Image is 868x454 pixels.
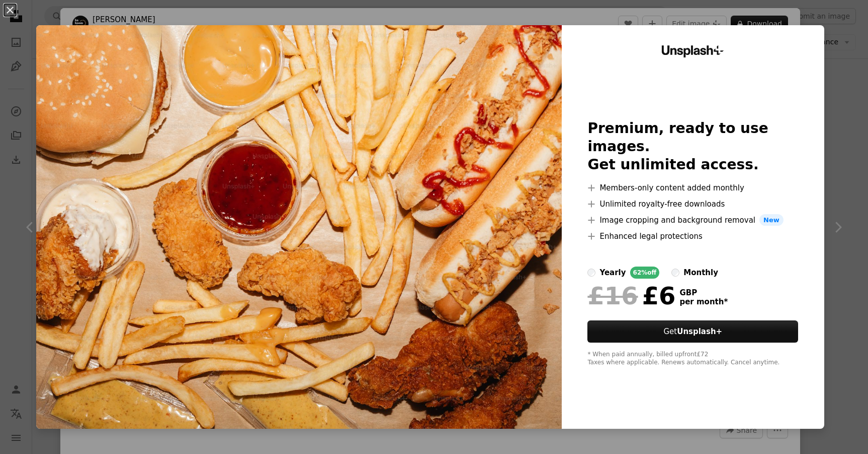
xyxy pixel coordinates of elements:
strong: Unsplash+ [677,327,722,336]
div: monthly [683,267,718,279]
button: GetUnsplash+ [587,320,798,343]
li: Enhanced legal protections [587,230,798,242]
h2: Premium, ready to use images. Get unlimited access. [587,119,798,174]
li: Members-only content added monthly [587,182,798,194]
span: £16 [587,283,638,309]
input: yearly62%off [587,269,595,277]
li: Unlimited royalty-free downloads [587,198,798,210]
span: GBP [679,288,728,297]
input: monthly [671,269,679,277]
div: £6 [587,283,675,309]
span: per month * [679,297,728,306]
div: yearly [599,267,626,279]
div: * When paid annually, billed upfront £72 Taxes where applicable. Renews automatically. Cancel any... [587,351,798,367]
li: Image cropping and background removal [587,214,798,226]
div: 62% off [630,267,660,279]
span: New [759,214,784,226]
